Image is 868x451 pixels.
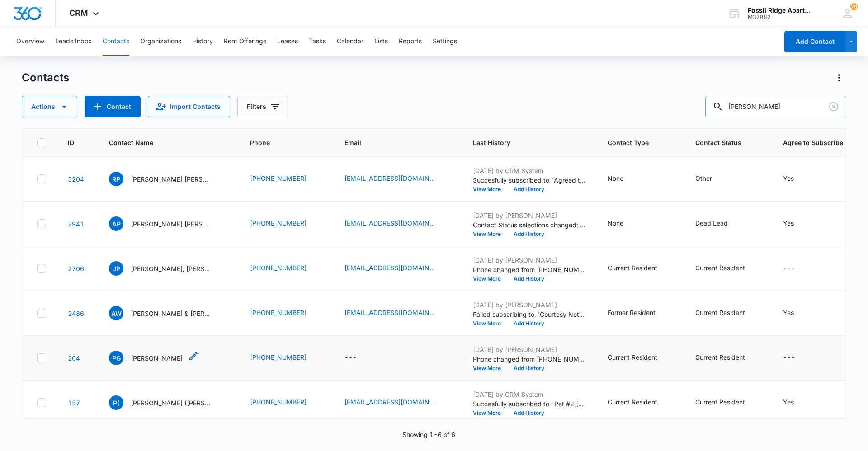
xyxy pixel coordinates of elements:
[608,263,657,272] div: Current Resident
[473,220,586,230] p: Contact Status selections changed; 'Other' was removed and 'Dead Lead' was added.
[68,399,80,407] a: Navigate to contact details page for Paul (kevin) Dunn
[473,138,573,147] span: Last History
[344,218,451,229] div: Email - apb66@icloud.com - Select to Edit Field
[109,172,123,186] span: RP
[131,353,183,363] p: [PERSON_NAME]
[695,308,745,317] div: Current Resident
[399,27,422,56] button: Reports
[473,410,507,416] button: View More
[344,397,435,407] a: [EMAIL_ADDRESS][DOMAIN_NAME]
[22,71,69,85] h1: Contacts
[783,138,843,147] span: Agree to Subscribe
[695,138,748,147] span: Contact Status
[68,265,84,272] a: Navigate to contact details page for John Paul Billeaud, Kay Broussard
[109,216,228,231] div: Contact Name - Austin Paul Beard - Select to Edit Field
[109,216,123,231] span: AP
[783,308,810,319] div: Agree to Subscribe - Yes - Select to Edit Field
[55,27,92,56] button: Leads Inbox
[783,174,810,184] div: Agree to Subscribe - Yes - Select to Edit Field
[68,138,74,147] span: ID
[250,263,323,274] div: Phone - (337) 356-3009 - Select to Edit Field
[85,96,141,117] button: Add Contact
[131,219,212,229] p: [PERSON_NAME] [PERSON_NAME]
[140,27,181,56] button: Organizations
[608,174,623,183] div: None
[473,187,507,192] button: View More
[783,397,794,407] div: Yes
[277,27,298,56] button: Leases
[473,255,586,265] p: [DATE] by [PERSON_NAME]
[250,397,323,408] div: Phone - (970) 237-9295 - Select to Edit Field
[695,352,745,362] div: Current Resident
[507,410,551,416] button: Add History
[783,218,810,229] div: Agree to Subscribe - Yes - Select to Edit Field
[507,321,551,326] button: Add History
[250,138,310,147] span: Phone
[783,397,810,408] div: Agree to Subscribe - Yes - Select to Edit Field
[507,366,551,371] button: Add History
[109,351,199,365] div: Contact Name - Paul Greiff - Select to Edit Field
[250,218,323,229] div: Phone - (970) 593-8495 - Select to Edit Field
[826,99,841,114] button: Clear
[109,138,215,147] span: Contact Name
[109,172,228,186] div: Contact Name - Reese Paul Martinez - Select to Edit Field
[22,96,77,117] button: Actions
[250,263,307,272] a: [PHONE_NUMBER]
[473,175,586,185] p: Succesfully subscribed to "Agreed to Subscribe".
[473,399,586,409] p: Succesfully subscribed to "Pet #2 [MEDICAL_DATA] Expired".
[250,352,307,362] a: [PHONE_NUMBER]
[695,263,745,272] div: Current Resident
[192,27,213,56] button: History
[250,308,323,319] div: Phone - (970) 443-5430 - Select to Edit Field
[783,174,794,183] div: Yes
[695,308,761,319] div: Contact Status - Current Resident - Select to Edit Field
[250,174,307,183] a: [PHONE_NUMBER]
[695,263,761,274] div: Contact Status - Current Resident - Select to Edit Field
[224,27,266,56] button: Rent Offerings
[344,397,451,408] div: Email - kevindunn62@gmail.com - Select to Edit Field
[695,218,744,229] div: Contact Status - Dead Lead - Select to Edit Field
[608,218,623,228] div: None
[608,218,640,229] div: Contact Type - None - Select to Edit Field
[783,352,795,363] div: ---
[344,308,435,317] a: [EMAIL_ADDRESS][DOMAIN_NAME]
[250,218,307,228] a: [PHONE_NUMBER]
[608,138,660,147] span: Contact Type
[309,27,326,56] button: Tasks
[344,174,451,184] div: Email - Avsnewage1@gmail.com - Select to Edit Field
[695,397,745,407] div: Current Resident
[433,27,457,56] button: Settings
[695,174,728,184] div: Contact Status - Other - Select to Edit Field
[473,276,507,282] button: View More
[695,352,761,363] div: Contact Status - Current Resident - Select to Edit Field
[16,27,44,56] button: Overview
[344,138,438,147] span: Email
[705,96,846,117] input: Search Contacts
[103,27,129,56] button: Contacts
[473,345,586,354] p: [DATE] by [PERSON_NAME]
[68,354,80,362] a: Navigate to contact details page for Paul Greiff
[109,261,123,276] span: JP
[832,70,846,85] button: Actions
[695,397,761,408] div: Contact Status - Current Resident - Select to Edit Field
[783,218,794,228] div: Yes
[608,397,657,407] div: Current Resident
[402,430,455,439] p: Showing 1-6 of 6
[507,276,551,282] button: Add History
[109,395,123,410] span: P(
[344,352,357,363] div: ---
[473,310,586,319] p: Failed subscribing to, 'Courtesy Notice Requested'.
[783,308,794,317] div: Yes
[695,174,712,183] div: Other
[250,174,323,184] div: Phone - (970) 215-9709 - Select to Edit Field
[507,187,551,192] button: Add History
[473,321,507,326] button: View More
[250,308,307,317] a: [PHONE_NUMBER]
[608,308,656,317] div: Former Resident
[473,166,586,175] p: [DATE] by CRM System
[748,14,814,20] div: account id
[473,354,586,364] p: Phone changed from [PHONE_NUMBER] to 2074788451.
[473,231,507,237] button: View More
[109,351,123,365] span: PG
[148,96,230,117] button: Import Contacts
